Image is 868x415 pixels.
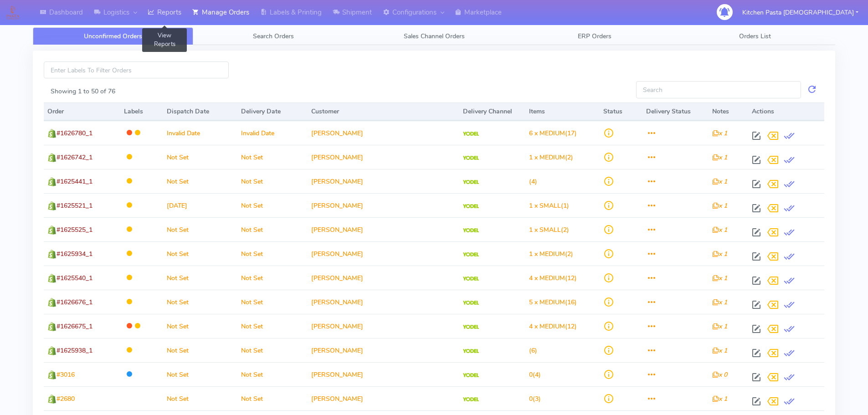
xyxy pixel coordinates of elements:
[237,290,308,314] td: Not Set
[529,225,569,234] span: (2)
[163,193,237,217] td: [DATE]
[33,27,835,45] ul: Tabs
[529,201,569,210] span: (1)
[636,81,801,98] input: Search
[712,298,727,307] i: x 1
[529,153,573,162] span: (2)
[237,217,308,241] td: Not Set
[308,169,459,193] td: [PERSON_NAME]
[712,274,727,282] i: x 1
[56,225,92,234] span: #1625525_1
[51,87,115,96] label: Showing 1 to 50 of 76
[308,338,459,362] td: [PERSON_NAME]
[709,102,748,121] th: Notes
[735,3,865,22] button: Kitchen Pasta [DEMOGRAPHIC_DATA]
[463,132,479,136] img: Yodel
[44,102,120,121] th: Order
[56,346,92,355] span: #1625938_1
[529,250,573,258] span: (2)
[529,250,565,258] span: 1 x MEDIUM
[56,250,92,258] span: #1625934_1
[529,225,561,234] span: 1 x SMALL
[308,145,459,169] td: [PERSON_NAME]
[237,314,308,338] td: Not Set
[712,346,727,355] i: x 1
[459,102,525,121] th: Delivery Channel
[529,129,565,138] span: 6 x MEDIUM
[529,298,565,307] span: 5 x MEDIUM
[529,395,541,403] span: (3)
[237,266,308,290] td: Not Set
[739,32,771,41] span: Orders List
[529,395,533,403] span: 0
[529,322,565,331] span: 4 x MEDIUM
[163,314,237,338] td: Not Set
[529,274,565,282] span: 4 x MEDIUM
[237,102,308,121] th: Delivery Date
[642,102,709,121] th: Delivery Status
[463,397,479,402] img: Yodel
[308,102,459,121] th: Customer
[237,121,308,145] td: Invalid Date
[529,370,533,379] span: 0
[56,201,92,210] span: #1625521_1
[463,277,479,281] img: Yodel
[237,386,308,410] td: Not Set
[56,395,75,403] span: #2680
[308,121,459,145] td: [PERSON_NAME]
[56,370,75,379] span: #3016
[120,102,163,121] th: Labels
[308,217,459,241] td: [PERSON_NAME]
[237,241,308,266] td: Not Set
[308,314,459,338] td: [PERSON_NAME]
[163,102,237,121] th: Dispatch Date
[237,193,308,217] td: Not Set
[529,370,541,379] span: (4)
[712,201,727,210] i: x 1
[463,349,479,354] img: Yodel
[712,322,727,331] i: x 1
[463,156,479,160] img: Yodel
[404,32,465,41] span: Sales Channel Orders
[529,322,577,331] span: (12)
[253,32,294,41] span: Search Orders
[308,241,459,266] td: [PERSON_NAME]
[308,193,459,217] td: [PERSON_NAME]
[529,153,565,162] span: 1 x MEDIUM
[163,338,237,362] td: Not Set
[712,177,727,186] i: x 1
[163,241,237,266] td: Not Set
[84,32,142,41] span: Unconfirmed Orders
[56,322,92,331] span: #1626675_1
[163,290,237,314] td: Not Set
[44,61,229,78] input: Enter Labels To Filter Orders
[712,395,727,403] i: x 1
[308,290,459,314] td: [PERSON_NAME]
[712,129,727,138] i: x 1
[56,177,92,186] span: #1625441_1
[529,274,577,282] span: (12)
[463,252,479,257] img: Yodel
[56,129,92,138] span: #1626780_1
[529,177,537,186] span: (4)
[712,153,727,162] i: x 1
[163,266,237,290] td: Not Set
[56,298,92,307] span: #1626676_1
[712,370,727,379] i: x 0
[529,129,577,138] span: (17)
[237,169,308,193] td: Not Set
[712,225,727,234] i: x 1
[529,346,537,355] span: (6)
[237,338,308,362] td: Not Set
[525,102,600,121] th: Items
[463,301,479,305] img: Yodel
[56,153,92,162] span: #1626742_1
[163,386,237,410] td: Not Set
[237,362,308,386] td: Not Set
[308,386,459,410] td: [PERSON_NAME]
[163,217,237,241] td: Not Set
[56,274,92,282] span: #1625540_1
[308,266,459,290] td: [PERSON_NAME]
[308,362,459,386] td: [PERSON_NAME]
[748,102,824,121] th: Actions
